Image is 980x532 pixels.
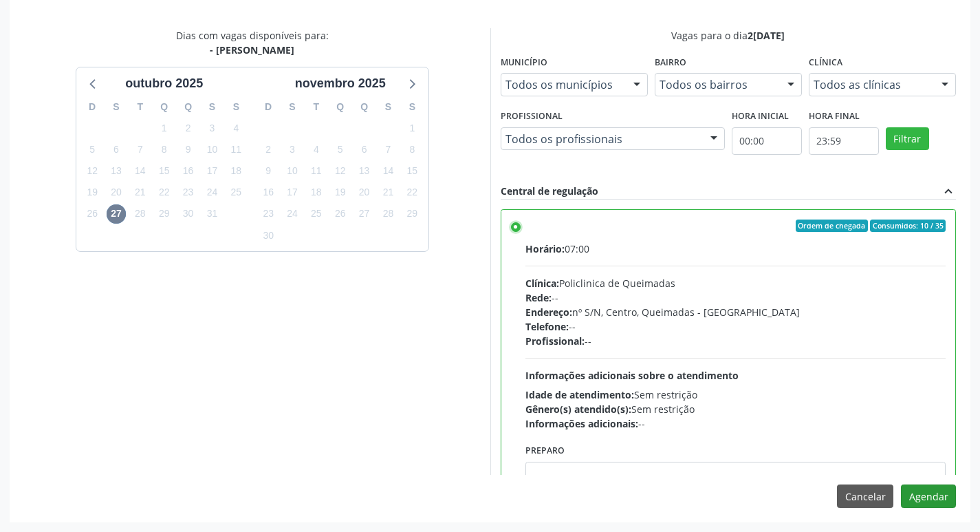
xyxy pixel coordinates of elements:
span: Informações adicionais: [525,417,638,430]
span: sexta-feira, 7 de novembro de 2025 [378,140,398,159]
i: expand_less [941,184,956,199]
div: Policlinica de Queimadas [525,276,946,290]
span: 2[DATE] [748,29,785,42]
span: quarta-feira, 8 de outubro de 2025 [155,140,174,159]
span: segunda-feira, 27 de outubro de 2025 [107,204,126,224]
span: segunda-feira, 3 de novembro de 2025 [283,140,302,159]
span: terça-feira, 21 de outubro de 2025 [131,183,150,202]
span: quarta-feira, 19 de novembro de 2025 [331,183,350,202]
div: S [105,96,129,118]
div: outubro 2025 [120,74,208,93]
span: segunda-feira, 20 de outubro de 2025 [107,183,126,202]
span: sexta-feira, 31 de outubro de 2025 [202,204,221,224]
span: domingo, 2 de novembro de 2025 [259,140,278,159]
span: sexta-feira, 14 de novembro de 2025 [378,162,398,181]
span: terça-feira, 18 de novembro de 2025 [307,183,326,202]
div: Dias com vagas disponíveis para: [176,28,329,57]
span: segunda-feira, 10 de novembro de 2025 [283,162,302,181]
span: terça-feira, 25 de novembro de 2025 [307,204,326,224]
span: domingo, 23 de novembro de 2025 [259,204,278,224]
div: Sem restrição [525,387,946,402]
div: D [80,96,105,118]
span: quarta-feira, 22 de outubro de 2025 [155,183,174,202]
div: D [257,96,281,118]
div: S [400,96,424,118]
span: terça-feira, 7 de outubro de 2025 [131,140,150,159]
label: Profissional [501,106,563,127]
div: Q [328,96,352,118]
label: Hora final [809,106,860,127]
span: terça-feira, 28 de outubro de 2025 [131,204,150,224]
span: quinta-feira, 30 de outubro de 2025 [179,204,198,224]
label: Hora inicial [732,106,789,127]
span: Rede: [525,291,552,304]
label: Preparo [525,440,565,462]
span: quarta-feira, 29 de outubro de 2025 [155,204,174,224]
input: Selecione o horário [809,127,879,155]
span: quinta-feira, 13 de novembro de 2025 [355,162,374,181]
span: quinta-feira, 6 de novembro de 2025 [355,140,374,159]
div: -- [525,334,946,348]
span: quinta-feira, 16 de outubro de 2025 [179,162,198,181]
span: quarta-feira, 5 de novembro de 2025 [331,140,350,159]
span: domingo, 5 de outubro de 2025 [83,140,102,159]
span: quarta-feira, 15 de outubro de 2025 [155,162,174,181]
span: sexta-feira, 28 de novembro de 2025 [378,204,398,224]
span: sábado, 11 de outubro de 2025 [226,140,246,159]
div: - [PERSON_NAME] [176,43,329,57]
span: sábado, 4 de outubro de 2025 [226,118,246,138]
span: terça-feira, 14 de outubro de 2025 [131,162,150,181]
span: Consumidos: 10 / 35 [870,220,946,232]
span: quinta-feira, 9 de outubro de 2025 [179,140,198,159]
span: domingo, 19 de outubro de 2025 [83,183,102,202]
span: sexta-feira, 24 de outubro de 2025 [202,183,221,202]
button: Cancelar [837,485,893,508]
span: Gênero(s) atendido(s): [525,403,631,416]
span: quinta-feira, 2 de outubro de 2025 [179,118,198,138]
div: S [200,96,224,118]
span: sexta-feira, 10 de outubro de 2025 [202,140,221,159]
span: quinta-feira, 27 de novembro de 2025 [355,204,374,224]
span: domingo, 30 de novembro de 2025 [259,226,278,245]
button: Filtrar [886,127,929,151]
div: S [224,96,248,118]
label: Clínica [809,52,842,74]
div: nº S/N, Centro, Queimadas - [GEOGRAPHIC_DATA] [525,305,946,319]
span: sábado, 18 de outubro de 2025 [226,162,246,181]
button: Agendar [901,485,956,508]
span: Telefone: [525,320,569,333]
span: quarta-feira, 12 de novembro de 2025 [331,162,350,181]
div: Vagas para o dia [501,28,957,43]
span: sábado, 1 de novembro de 2025 [402,118,422,138]
span: sexta-feira, 3 de outubro de 2025 [202,118,221,138]
div: Q [176,96,200,118]
span: Todos as clínicas [814,78,928,92]
span: sábado, 22 de novembro de 2025 [402,183,422,202]
span: terça-feira, 11 de novembro de 2025 [307,162,326,181]
span: quinta-feira, 23 de outubro de 2025 [179,183,198,202]
div: Sem restrição [525,402,946,416]
span: segunda-feira, 17 de novembro de 2025 [283,183,302,202]
span: domingo, 9 de novembro de 2025 [259,162,278,181]
span: sábado, 29 de novembro de 2025 [402,204,422,224]
span: Informações adicionais sobre o atendimento [525,369,739,382]
span: terça-feira, 4 de novembro de 2025 [307,140,326,159]
span: Clínica: [525,277,559,290]
label: Município [501,52,547,74]
span: Profissional: [525,334,585,348]
span: sexta-feira, 17 de outubro de 2025 [202,162,221,181]
input: Selecione o horário [732,127,802,155]
span: Todos os profissionais [505,132,697,146]
div: S [281,96,305,118]
span: Todos os municípios [505,78,620,92]
span: quarta-feira, 26 de novembro de 2025 [331,204,350,224]
div: Central de regulação [501,184,598,199]
div: -- [525,319,946,334]
span: segunda-feira, 6 de outubro de 2025 [107,140,126,159]
span: sábado, 8 de novembro de 2025 [402,140,422,159]
span: quarta-feira, 1 de outubro de 2025 [155,118,174,138]
span: sábado, 25 de outubro de 2025 [226,183,246,202]
label: Bairro [655,52,686,74]
span: Idade de atendimento: [525,388,634,401]
span: Todos os bairros [660,78,774,92]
